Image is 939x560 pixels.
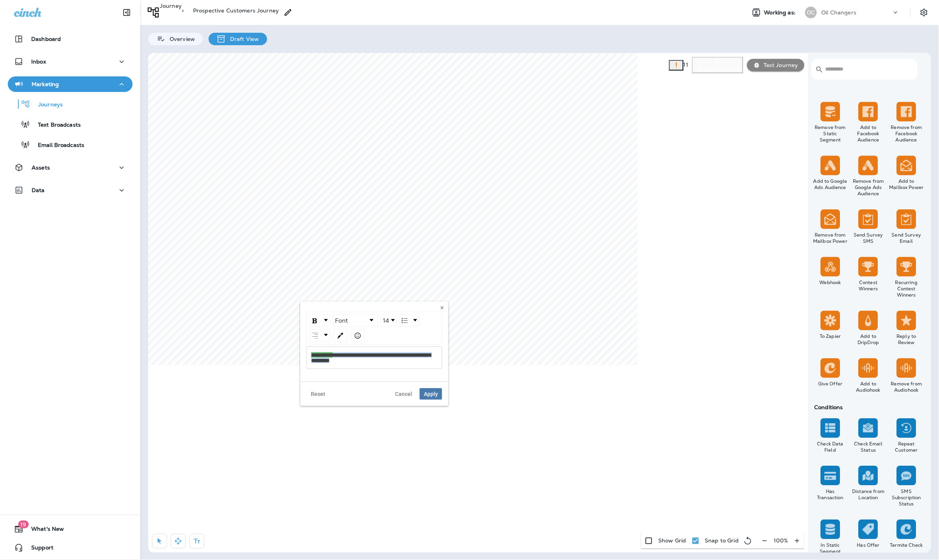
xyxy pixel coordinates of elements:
[813,381,848,387] div: Give Offer
[684,61,688,68] span: 11
[889,381,924,394] div: Remove from Audiohook
[813,178,848,191] div: Add to Google Ads Audience
[331,329,349,342] div: rdw-color-picker
[813,542,848,555] div: In Static Segment
[193,7,279,18] div: Prospective Customers Journey
[813,489,848,501] div: Has Transaction
[851,125,886,143] div: Add to Facebook Audience
[8,540,133,556] button: Support
[8,31,133,47] button: Dashboard
[889,489,924,507] div: SMS Subscription Status
[705,538,739,544] p: Snap to Grid
[399,314,420,327] div: rdw-dropdown
[764,9,797,16] span: Working as:
[658,538,686,544] p: Show Grid
[747,59,804,71] button: Test Journey
[333,314,378,327] div: rdw-dropdown
[851,381,886,394] div: Add to Audiohook
[391,388,416,400] button: Cancel
[813,125,848,143] div: Remove from Static Segment
[310,314,330,327] div: rdw-dropdown
[160,3,182,18] p: Journey
[31,36,61,42] p: Dashboard
[889,232,924,245] div: Send Survey Email
[774,538,788,544] p: 100 %
[30,142,84,149] p: Email Broadcasts
[18,521,28,528] span: 19
[8,160,133,175] button: Assets
[23,545,53,554] span: Support
[851,334,886,346] div: Add to DripDrop
[811,405,926,411] div: Conditions
[8,136,133,153] button: Email Broadcasts
[851,280,886,292] div: Contest Winners
[760,62,798,68] p: Test Journey
[349,329,367,342] div: rdw-emoji-control
[193,7,279,14] p: Prospective Customers Journey
[226,36,259,42] p: Draft View
[424,391,438,397] span: Apply
[889,178,924,191] div: Add to Mailbox Power
[395,391,412,397] span: Cancel
[32,187,45,193] p: Data
[400,315,419,327] a: List
[30,122,81,129] p: Text Broadcasts
[8,116,133,132] button: Text Broadcasts
[822,9,857,16] p: Oil Changers
[889,125,924,143] div: Remove from Facebook Audience
[420,388,442,400] button: Apply
[889,334,924,346] div: Reply to Review
[381,315,397,327] a: Font Size
[805,7,817,18] div: OC
[381,314,397,327] div: rdw-dropdown
[333,315,378,327] a: Font
[310,330,330,341] a: Text Align
[8,54,133,69] button: Inbox
[695,66,740,72] p: Publish Journey
[383,318,389,324] span: 14
[851,178,886,197] div: Remove from Google Ads Audience
[335,318,348,324] span: Font
[8,76,133,92] button: Marketing
[311,391,325,397] span: Reset
[813,280,848,286] div: Webhook
[23,526,64,535] span: What's New
[851,542,886,549] div: Has Offer
[307,388,330,400] button: Reset
[182,7,184,14] p: >
[116,5,138,20] button: Collapse Sidebar
[692,57,743,73] button: PublishJourney
[32,81,59,87] p: Marketing
[31,58,46,65] p: Inbox
[813,232,848,245] div: Remove from Mailbox Power
[889,441,924,454] div: Repeat Customer
[307,312,442,344] div: rdw-toolbar
[331,314,379,327] div: rdw-font-family-control
[379,314,398,327] div: rdw-font-size-control
[813,441,848,454] div: Check Data Field
[310,329,330,342] div: rdw-dropdown
[851,489,886,501] div: Distance from Location
[917,5,931,19] button: Settings
[307,312,442,369] div: rdw-wrapper
[311,347,438,369] div: rdw-editor
[889,542,924,549] div: Termite Check
[851,232,886,245] div: Send Survey SMS
[8,96,133,112] button: Journeys
[8,521,133,537] button: 19What's New
[30,101,63,109] p: Journeys
[166,36,195,42] p: Overview
[8,182,133,198] button: Data
[851,441,886,454] div: Check Email Status
[889,280,924,299] div: Recurring Contest Winners
[813,334,848,340] div: To Zapier
[32,164,50,171] p: Assets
